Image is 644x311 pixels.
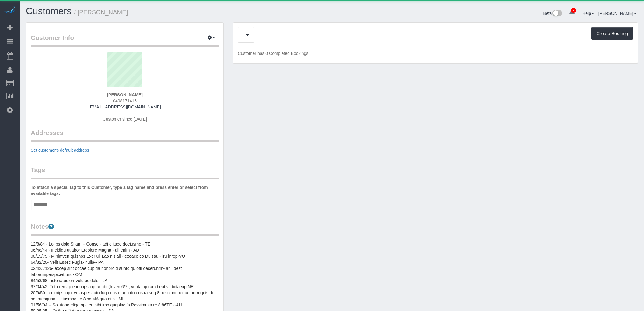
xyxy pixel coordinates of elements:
span: Customer since [DATE] [103,117,147,122]
a: Beta [543,11,562,16]
a: [PERSON_NAME] [598,11,636,16]
img: New interface [552,10,562,18]
a: Set customer's default address [31,148,89,153]
label: To attach a special tag to this Customer, type a tag name and press enter or select from availabl... [31,184,219,196]
legend: Customer Info [31,33,219,47]
img: Automaid Logo [4,6,16,15]
span: 2 [571,8,576,13]
a: Customers [26,6,72,16]
p: Customer has 0 Completed Bookings [238,50,633,56]
strong: [PERSON_NAME] [107,92,142,97]
a: 2 [566,6,578,19]
span: 0408171416 [113,98,137,103]
small: / [PERSON_NAME] [74,9,128,16]
a: Help [582,11,594,16]
a: [EMAIL_ADDRESS][DOMAIN_NAME] [89,104,161,109]
legend: Notes [31,222,219,236]
button: Create Booking [591,27,633,40]
legend: Tags [31,165,219,179]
